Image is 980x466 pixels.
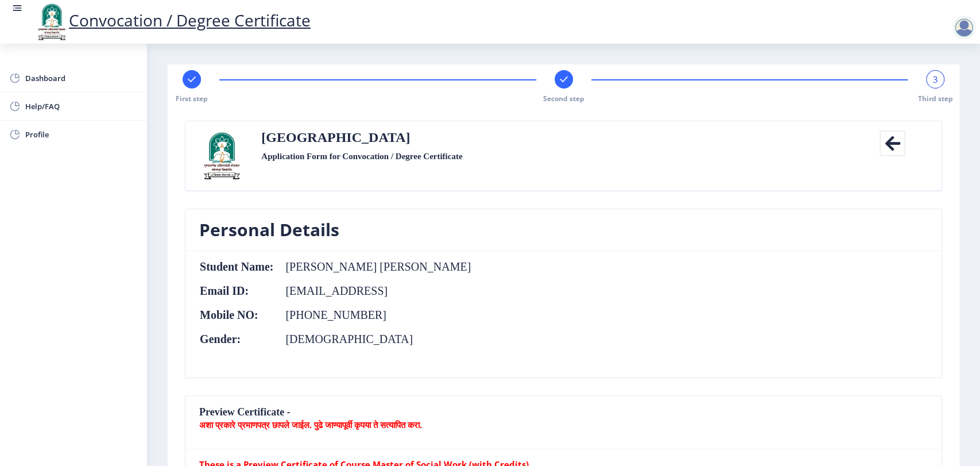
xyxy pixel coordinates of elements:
img: sulogo.png [199,130,244,181]
nb-card-header: Preview Certificate - [185,396,942,449]
th: Email ID: [199,284,274,297]
span: First step [176,94,208,103]
td: [PHONE_NUMBER] [274,309,471,321]
span: Second step [543,94,584,103]
th: Mobile NO: [199,309,274,321]
a: Convocation / Degree Certificate [34,9,311,31]
td: [EMAIL_ADDRESS] [274,284,471,297]
span: Help/FAQ [25,99,138,113]
label: Application Form for Convocation / Degree Certificate [261,149,462,163]
span: 3 [933,74,938,85]
h3: Personal Details [199,218,339,241]
td: [PERSON_NAME] [PERSON_NAME] [274,260,471,273]
label: [GEOGRAPHIC_DATA] [261,130,410,144]
th: Student Name: [199,260,274,273]
th: Gender: [199,333,274,345]
i: Back [880,130,905,156]
b: अशा प्रकारे प्रमाणपत्र छापले जाईल. पुढे जाण्यापूर्वी कृपया ते सत्यापित करा. [199,419,422,430]
span: Third step [918,94,953,103]
span: Profile [25,128,138,141]
img: logo [34,2,69,41]
span: Dashboard [25,71,138,85]
td: [DEMOGRAPHIC_DATA] [274,333,471,345]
